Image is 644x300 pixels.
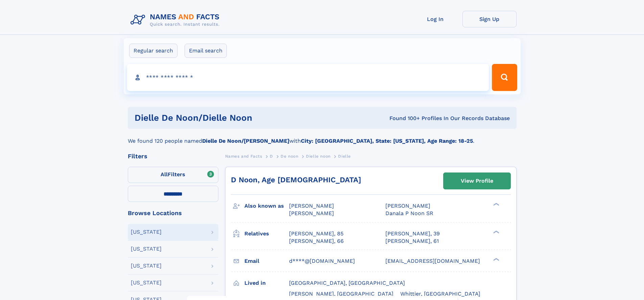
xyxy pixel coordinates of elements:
[385,203,430,209] span: [PERSON_NAME]
[306,152,331,160] a: Dielle noon
[289,210,334,216] span: [PERSON_NAME]
[128,210,218,216] div: Browse Locations
[492,64,517,91] button: Search Button
[270,154,273,159] span: D
[128,11,225,29] img: Logo Names and Facts
[202,138,289,144] b: Dielle De Noon/[PERSON_NAME]
[492,202,500,207] div: ❯
[492,230,500,234] div: ❯
[289,237,344,245] a: [PERSON_NAME], 66
[289,280,405,286] span: [GEOGRAPHIC_DATA], [GEOGRAPHIC_DATA]
[281,154,298,159] span: De noon
[244,277,289,289] h3: Lived in
[244,255,289,267] h3: Email
[385,230,440,237] a: [PERSON_NAME], 39
[289,203,334,209] span: [PERSON_NAME]
[385,237,439,245] a: [PERSON_NAME], 61
[129,44,177,58] label: Regular search
[225,152,262,160] a: Names and Facts
[270,152,273,160] a: D
[135,114,321,122] h1: dielle de noon/dielle noon
[244,228,289,239] h3: Relatives
[131,280,162,285] div: [US_STATE]
[244,200,289,212] h3: Also known as
[289,230,343,237] a: [PERSON_NAME], 85
[161,171,168,178] span: All
[444,173,510,189] a: View Profile
[492,257,500,261] div: ❯
[461,173,493,189] div: View Profile
[306,154,331,159] span: Dielle noon
[231,176,361,184] a: D Noon, Age [DEMOGRAPHIC_DATA]
[281,152,298,160] a: De noon
[385,258,480,264] span: [EMAIL_ADDRESS][DOMAIN_NAME]
[128,129,517,145] div: We found 120 people named with .
[131,246,162,252] div: [US_STATE]
[338,154,351,159] span: Dielle
[131,263,162,269] div: [US_STATE]
[385,210,433,216] span: Danala P Noon SR
[400,291,480,297] span: Whittier, [GEOGRAPHIC_DATA]
[301,138,473,144] b: City: [GEOGRAPHIC_DATA], State: [US_STATE], Age Range: 18-25
[408,11,462,27] a: Log In
[128,153,218,159] div: Filters
[131,229,162,235] div: [US_STATE]
[289,291,393,297] span: [PERSON_NAME], [GEOGRAPHIC_DATA]
[128,167,218,183] label: Filters
[127,64,489,91] input: search input
[321,115,510,122] div: Found 100+ Profiles In Our Records Database
[185,44,227,58] label: Email search
[462,11,517,27] a: Sign Up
